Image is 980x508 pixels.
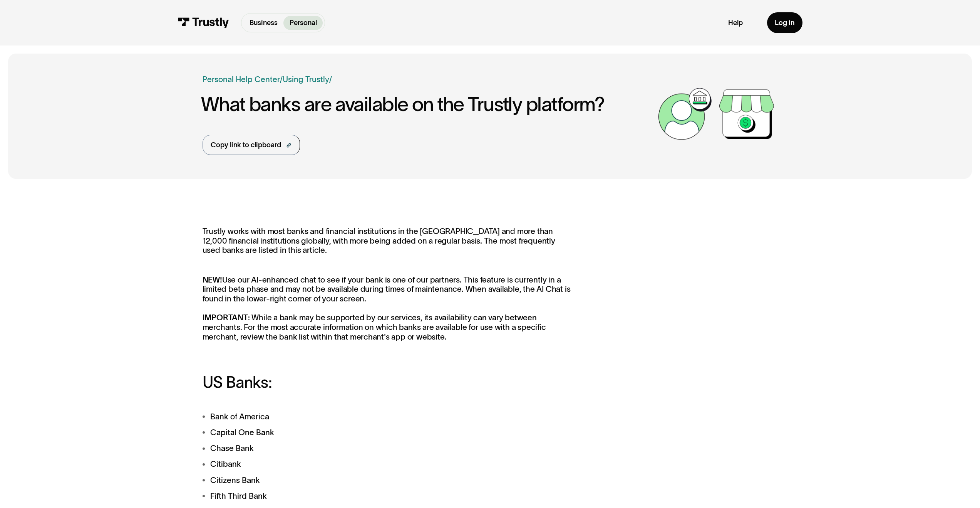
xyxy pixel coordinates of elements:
[203,458,573,470] li: Citibank
[203,74,280,86] a: Personal Help Center
[203,474,573,486] li: Citizens Bank
[203,373,573,391] h3: US Banks:
[178,17,229,28] img: Trustly Logo
[243,16,283,30] a: Business
[201,93,655,115] h1: What banks are available on the Trustly platform?
[203,275,222,284] strong: NEW!
[767,12,802,33] a: Log in
[203,313,248,322] strong: IMPORTANT
[211,140,281,150] div: Copy link to clipboard
[775,19,794,27] div: Log in
[203,427,573,439] li: Capital One Bank
[203,411,573,423] li: Bank of America
[728,19,743,27] a: Help
[280,74,283,86] div: /
[203,442,573,454] li: Chase Bank
[203,275,573,342] p: Use our AI-enhanced chat to see if your bank is one of our partners. This feature is currently in...
[283,75,329,84] a: Using Trustly
[283,16,323,30] a: Personal
[290,18,317,28] p: Personal
[203,135,300,155] a: Copy link to clipboard
[250,18,278,28] p: Business
[203,490,573,502] li: Fifth Third Bank
[203,227,573,255] p: Trustly works with most banks and financial institutions in the [GEOGRAPHIC_DATA] and more than 1...
[329,74,332,86] div: /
